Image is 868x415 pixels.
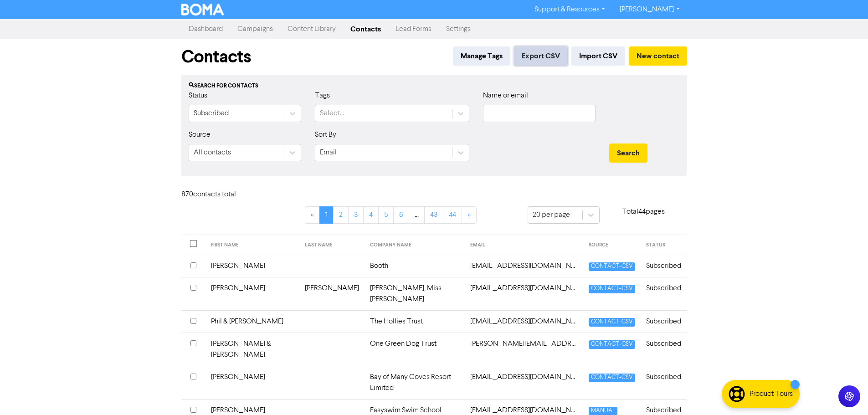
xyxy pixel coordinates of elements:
[641,310,687,333] td: Subscribed
[181,4,224,15] img: BOMA Logo
[365,310,465,333] td: The Hollies Trust
[365,255,465,277] td: Booth
[443,206,462,224] a: Page 44
[378,206,394,224] a: Page 5
[365,366,465,399] td: Bay of Many Coves Resort Limited
[527,2,612,17] a: Support & Resources
[465,366,583,399] td: accounts@bayofmanycoves.co.nz
[205,333,300,366] td: [PERSON_NAME] & [PERSON_NAME]
[589,262,635,271] span: CONTACT-CSV
[462,206,477,224] a: »
[299,235,365,255] th: LAST NAME
[609,143,647,163] button: Search
[465,333,583,366] td: aaron.dan.c@gmail.com
[465,255,583,277] td: 1410catz@gmail.com
[181,20,230,38] a: Dashboard
[194,147,231,158] div: All contacts
[333,206,349,224] a: Page 2
[189,90,207,101] label: Status
[571,46,625,66] button: Import CSV
[205,366,300,399] td: [PERSON_NAME]
[589,374,635,382] span: CONTACT-CSV
[343,20,388,38] a: Contacts
[600,206,687,217] p: Total 44 pages
[189,82,680,90] div: Search for contacts
[641,277,687,310] td: Subscribed
[514,46,568,66] button: Export CSV
[424,206,443,224] a: Page 43
[205,277,300,310] td: [PERSON_NAME]
[465,277,583,310] td: 29banstead@gmail.com
[465,310,583,333] td: aadcooke@gmail.com
[822,371,868,415] iframe: Chat Widget
[189,129,211,140] label: Source
[205,310,300,333] td: Phil & [PERSON_NAME]
[439,20,478,38] a: Settings
[181,46,251,67] h1: Contacts
[315,90,330,101] label: Tags
[365,235,465,255] th: COMPANY NAME
[299,277,365,310] td: [PERSON_NAME]
[205,235,300,255] th: FIRST NAME
[589,318,635,327] span: CONTACT-CSV
[583,235,641,255] th: SOURCE
[589,285,635,293] span: CONTACT-CSV
[483,90,528,101] label: Name or email
[533,210,570,220] div: 20 per page
[388,20,439,38] a: Lead Forms
[465,235,583,255] th: EMAIL
[365,277,465,310] td: [PERSON_NAME], Miss [PERSON_NAME]
[315,129,336,140] label: Sort By
[280,20,343,38] a: Content Library
[641,255,687,277] td: Subscribed
[393,206,409,224] a: Page 6
[641,366,687,399] td: Subscribed
[629,46,687,66] button: New contact
[453,46,510,66] button: Manage Tags
[181,190,254,199] h6: 870 contact s total
[641,333,687,366] td: Subscribed
[320,108,344,119] div: Select...
[365,333,465,366] td: One Green Dog Trust
[348,206,364,224] a: Page 3
[612,2,687,17] a: [PERSON_NAME]
[230,20,280,38] a: Campaigns
[363,206,379,224] a: Page 4
[641,235,687,255] th: STATUS
[320,147,337,158] div: Email
[194,108,229,119] div: Subscribed
[319,206,334,224] a: Page 1 is your current page
[589,340,635,349] span: CONTACT-CSV
[205,255,300,277] td: [PERSON_NAME]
